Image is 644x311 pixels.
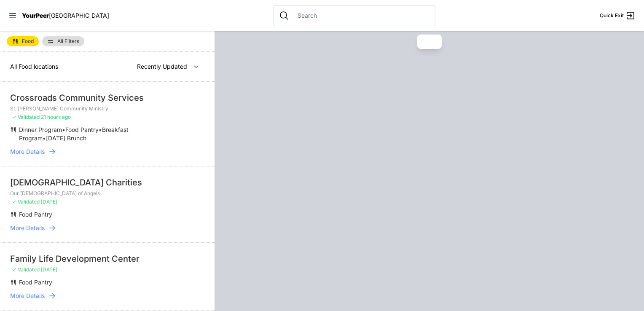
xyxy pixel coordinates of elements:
[10,253,204,265] div: Family Life Development Center
[41,198,57,205] span: [DATE]
[65,126,99,133] span: Food Pantry
[10,177,204,188] div: [DEMOGRAPHIC_DATA] Charities
[10,292,45,300] span: More Details
[19,279,52,286] span: Food Pantry
[12,266,40,273] span: ✓ Validated
[22,13,109,18] a: YourPeer[GEOGRAPHIC_DATA]
[10,147,204,156] a: More Details
[41,266,57,273] span: [DATE]
[600,11,636,21] a: Quick Exit
[10,224,204,232] a: More Details
[7,36,39,46] a: Food
[10,92,204,104] div: Crossroads Community Services
[10,105,204,112] p: St. [PERSON_NAME] Community Ministry
[12,114,40,120] span: ✓ Validated
[99,126,102,133] span: •
[600,12,624,19] span: Quick Exit
[10,190,204,197] p: Our [DEMOGRAPHIC_DATA] of Angels
[22,39,34,44] span: Food
[19,126,62,133] span: Dinner Program
[57,39,79,44] span: All Filters
[42,36,84,46] a: All Filters
[62,126,65,133] span: •
[43,134,46,142] span: •
[10,147,45,156] span: More Details
[12,198,40,205] span: ✓ Validated
[41,114,71,120] span: 21 hours ago
[10,224,45,232] span: More Details
[46,134,86,142] span: [DATE] Brunch
[10,63,58,70] span: All Food locations
[19,211,52,218] span: Food Pantry
[49,12,109,19] span: [GEOGRAPHIC_DATA]
[10,292,204,300] a: More Details
[292,11,430,20] input: Search
[22,12,49,19] span: YourPeer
